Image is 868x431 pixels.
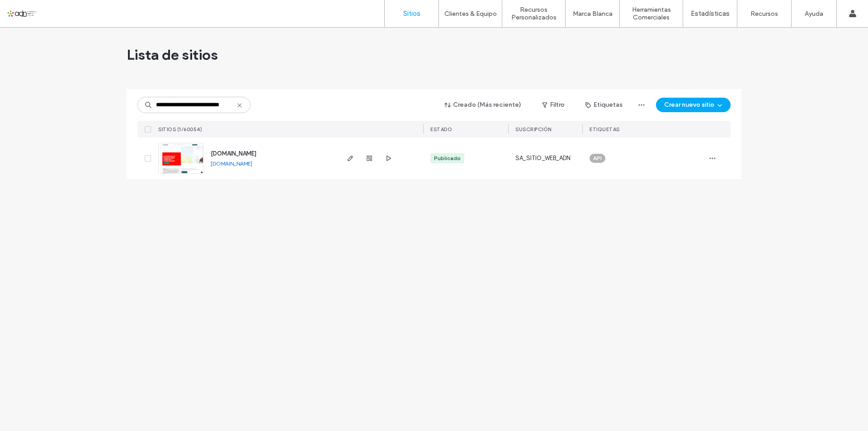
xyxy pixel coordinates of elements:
[590,126,620,133] span: ETIQUETAS
[211,160,252,167] a: [DOMAIN_NAME]
[805,10,823,18] label: Ayuda
[691,9,730,18] label: Estadísticas
[502,6,565,21] label: Recursos Personalizados
[750,10,778,18] label: Recursos
[656,98,731,112] button: Crear nuevo sitio
[620,6,683,21] label: Herramientas Comerciales
[593,154,602,162] span: API
[127,46,218,64] span: Lista de sitios
[515,126,552,133] span: Suscripción
[19,6,44,14] span: Ayuda
[577,98,631,112] button: Etiquetas
[437,98,529,112] button: Creado (Más reciente)
[434,154,461,162] div: Publicado
[444,10,497,18] label: Clientes & Equipo
[403,9,420,18] label: Sitios
[573,10,613,18] label: Marca Blanca
[211,150,256,157] a: [DOMAIN_NAME]
[158,126,202,133] span: SITIOS (1/60054)
[430,126,452,133] span: ESTADO
[533,98,574,112] button: Filtro
[515,154,571,163] span: SA_SITIO_WEB_ADN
